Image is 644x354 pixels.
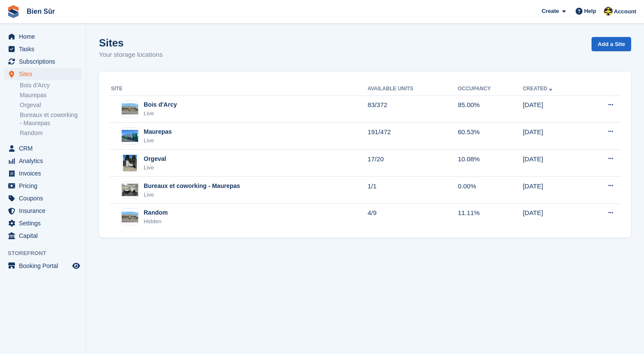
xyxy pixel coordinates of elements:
[523,150,585,177] td: [DATE]
[19,43,71,55] span: Tasks
[458,82,523,96] th: Occupancy
[19,167,71,179] span: Invoices
[523,86,554,92] a: Created
[19,68,71,80] span: Sites
[604,7,613,15] img: Marie Tran
[4,31,81,43] a: menu
[19,192,71,204] span: Coupons
[144,136,172,145] div: Live
[523,203,585,230] td: [DATE]
[109,82,367,96] th: Site
[19,31,71,43] span: Home
[592,37,631,51] a: Add a Site
[123,154,137,172] img: Image of Orgeval site
[144,208,168,217] div: Random
[19,230,71,242] span: Capital
[144,217,168,226] div: Hidden
[20,91,81,99] a: Maurepas
[7,5,20,18] img: stora-icon-8386f47178a22dfd0bd8f6a31ec36ba5ce8667c1dd55bd0f319d3a0aa187defe.svg
[4,180,81,192] a: menu
[523,123,585,150] td: [DATE]
[122,184,138,196] img: Image of Bureaux et coworking - Maurepas site
[458,177,523,204] td: 0.00%
[4,142,81,154] a: menu
[144,163,166,172] div: Live
[20,81,81,89] a: Bois d'Arcy
[4,43,81,55] a: menu
[99,50,163,60] p: Your storage locations
[144,127,172,136] div: Maurepas
[367,150,458,177] td: 17/20
[367,177,458,204] td: 1/1
[19,217,71,229] span: Settings
[20,129,81,137] a: Random
[4,205,81,217] a: menu
[367,82,458,96] th: Available Units
[4,68,81,80] a: menu
[144,191,240,199] div: Live
[542,7,559,15] span: Create
[584,7,596,15] span: Help
[19,55,71,68] span: Subscriptions
[458,150,523,177] td: 10.08%
[122,103,138,114] img: Image of Bois d'Arcy site
[367,203,458,230] td: 4/9
[4,55,81,68] a: menu
[4,260,81,272] a: menu
[23,4,59,18] a: Bien Sûr
[614,7,636,16] span: Account
[99,37,163,49] h1: Sites
[523,177,585,204] td: [DATE]
[367,123,458,150] td: 191/472
[19,142,71,154] span: CRM
[71,261,81,271] a: Preview store
[122,130,138,142] img: Image of Maurepas site
[4,155,81,167] a: menu
[122,212,138,223] img: Image of Random site
[523,95,585,123] td: [DATE]
[144,182,240,191] div: Bureaux et coworking - Maurepas
[4,192,81,204] a: menu
[19,260,71,272] span: Booking Portal
[19,205,71,217] span: Insurance
[19,180,71,192] span: Pricing
[4,217,81,229] a: menu
[4,230,81,242] a: menu
[20,101,81,109] a: Orgeval
[144,109,177,118] div: Live
[458,95,523,123] td: 85.00%
[458,203,523,230] td: 11.11%
[4,167,81,179] a: menu
[8,249,86,258] span: Storefront
[19,155,71,167] span: Analytics
[20,111,81,127] a: Bureaux et coworking - Maurepas
[458,123,523,150] td: 60.53%
[144,100,177,109] div: Bois d'Arcy
[144,154,166,163] div: Orgeval
[367,95,458,123] td: 83/372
